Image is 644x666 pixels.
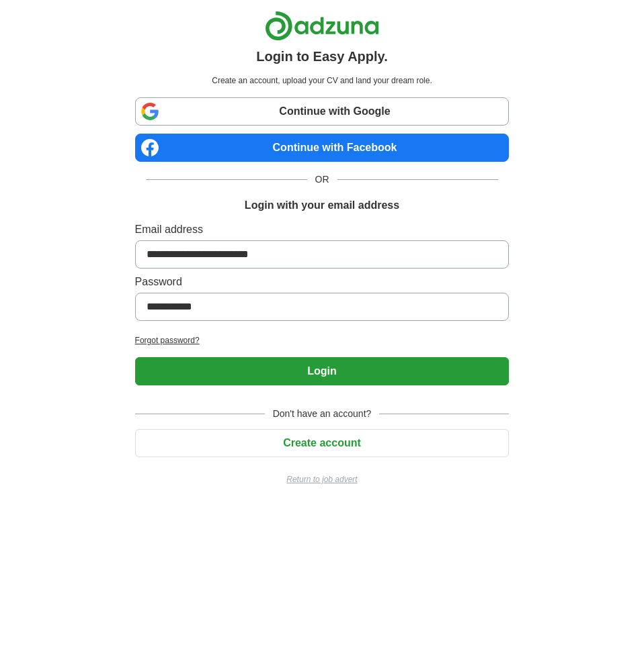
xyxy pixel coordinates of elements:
[135,357,510,385] button: Login
[135,222,510,238] label: Email address
[265,11,379,41] img: Adzuna logo
[135,334,510,346] a: Forgot password?
[135,97,510,126] a: Continue with Google
[138,75,507,87] p: Create an account, upload your CV and land your dream role.
[256,46,388,66] h1: Login to Easy Apply.
[135,473,510,485] a: Return to job advert
[135,134,510,162] a: Continue with Facebook
[245,197,399,213] h1: Login with your email address
[307,173,337,187] span: OR
[135,437,510,448] a: Create account
[135,274,510,290] label: Password
[265,407,380,421] span: Don't have an account?
[135,429,510,457] button: Create account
